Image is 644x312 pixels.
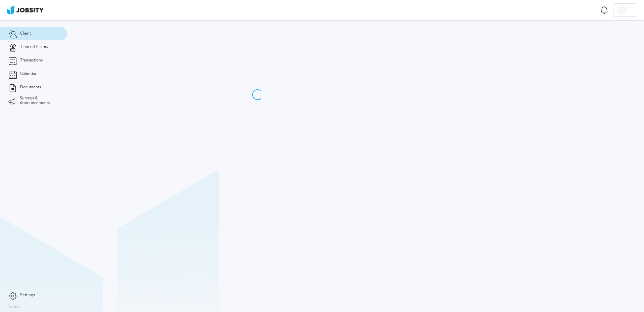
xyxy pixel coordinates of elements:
[7,5,44,15] img: ab4bad089aa723f57921c736e9817d99.png
[20,45,48,49] span: Time off history
[20,96,59,105] span: Surveys & Announcements
[20,31,31,36] span: Client
[8,305,21,309] label: Version:
[20,85,41,90] span: Documents
[20,293,35,298] span: Settings
[20,58,43,63] span: Transactions
[20,72,36,76] span: Calendar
